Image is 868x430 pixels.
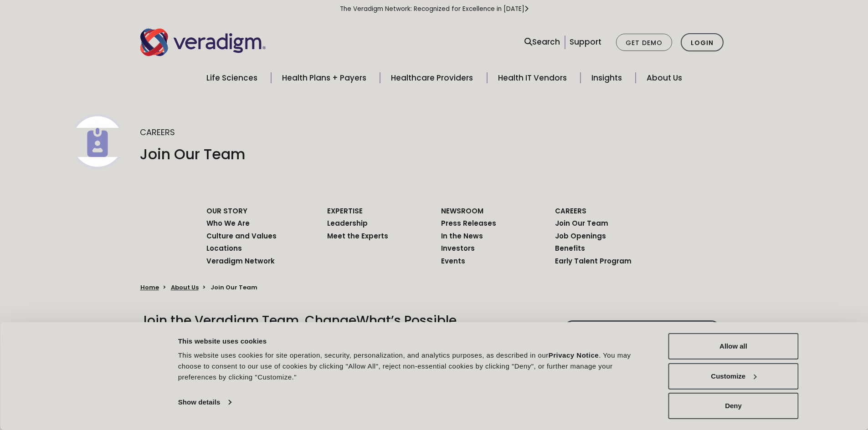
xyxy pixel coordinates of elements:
[668,393,799,419] button: Deny
[441,257,465,266] a: Events
[140,126,175,138] span: Careers
[195,66,271,90] a: Life Sciences
[206,232,277,241] a: Culture and Values
[524,5,529,13] span: Learn More
[171,283,199,292] a: About Us
[524,36,560,48] a: Search
[206,257,275,266] a: Veradigm Network
[206,219,250,228] a: Who We Are
[441,232,483,241] a: In the News
[140,313,513,329] h2: Join the Veradigm Team, Change
[178,395,231,409] a: Show details
[340,5,529,13] a: The Veradigm Network: Recognized for Excellence in [DATE]Learn More
[140,27,266,57] img: Veradigm logo
[555,257,632,266] a: Early Talent Program
[206,244,242,253] a: Locations
[380,66,487,90] a: Healthcare Providers
[668,363,799,390] button: Customize
[140,283,159,292] a: Home
[555,244,585,253] a: Benefits
[549,351,599,359] a: Privacy Notice
[327,232,388,241] a: Meet the Experts
[178,350,648,383] div: This website uses cookies for site operation, security, personalization, and analytics purposes, ...
[616,34,672,51] a: Get Demo
[555,232,606,241] a: Job Openings
[356,312,457,329] span: What’s Possible
[178,336,648,347] div: This website uses cookies
[140,146,246,163] h1: Join Our Team
[555,219,608,228] a: Join Our Team
[580,66,636,90] a: Insights
[327,219,368,228] a: Leadership
[441,244,475,253] a: Investors
[570,36,601,47] a: Support
[271,66,380,90] a: Health Plans + Payers
[636,66,693,90] a: About Us
[487,66,580,90] a: Health IT Vendors
[668,333,799,359] button: Allow all
[441,219,496,228] a: Press Releases
[681,33,724,52] a: Login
